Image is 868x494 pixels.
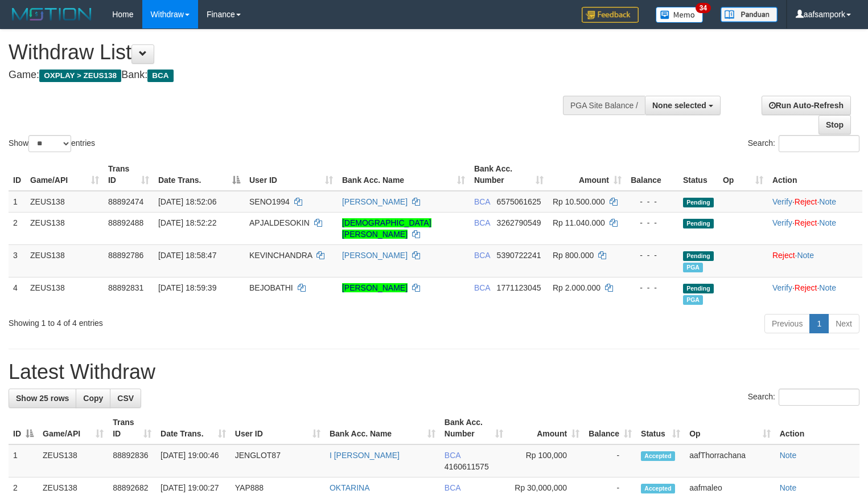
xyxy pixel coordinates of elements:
[721,7,778,22] img: panduan.png
[26,212,104,244] td: ZEUS138
[330,451,400,460] a: I [PERSON_NAME]
[249,283,293,292] span: BEJOBATHI
[678,158,718,191] th: Status
[147,70,173,82] span: BCA
[772,197,792,206] a: Verify
[110,389,141,408] a: CSV
[338,158,470,191] th: Bank Acc. Name: activate to sort column ascending
[249,251,312,260] span: KEVINCHANDRA
[683,219,714,228] span: Pending
[26,191,104,213] td: ZEUS138
[9,277,26,309] td: 4
[641,484,675,493] span: Accepted
[683,263,703,272] span: Marked by aafnoeunsreypich
[641,451,675,461] span: Accepted
[154,158,245,191] th: Date Trans.: activate to sort column descending
[768,212,862,244] td: · ·
[156,412,231,444] th: Date Trans.: activate to sort column ascending
[26,158,104,191] th: Game/API: activate to sort column ascending
[38,412,108,444] th: Game/API: activate to sort column ascending
[445,483,460,492] span: BCA
[768,158,862,191] th: Action
[39,70,121,82] span: OXPLAY > ZEUS138
[342,283,408,292] a: [PERSON_NAME]
[9,444,38,477] td: 1
[158,251,216,260] span: [DATE] 18:58:47
[584,444,636,477] td: -
[636,412,685,444] th: Status: activate to sort column ascending
[548,158,626,191] th: Amount: activate to sort column ascending
[631,282,674,293] div: - - -
[474,218,490,227] span: BCA
[819,197,836,206] a: Note
[762,96,851,115] a: Run Auto-Refresh
[249,218,310,227] span: APJALDESOKIN
[83,394,103,403] span: Copy
[631,217,674,228] div: - - -
[631,196,674,207] div: - - -
[26,277,104,309] td: ZEUS138
[445,451,460,460] span: BCA
[76,389,110,408] a: Copy
[342,251,408,260] a: [PERSON_NAME]
[631,250,674,261] div: - - -
[828,314,859,333] a: Next
[249,197,290,206] span: SENO1994
[445,462,489,471] span: Copy 4160611575 to clipboard
[780,451,797,460] a: Note
[9,6,95,23] img: MOTION_logo.png
[497,283,541,292] span: Copy 1771123045 to clipboard
[768,277,862,309] td: · ·
[764,314,810,333] a: Previous
[497,251,541,260] span: Copy 5390722241 to clipboard
[108,412,156,444] th: Trans ID: activate to sort column ascending
[28,135,71,152] select: Showentries
[683,295,703,305] span: Marked by aafnoeunsreypich
[231,412,325,444] th: User ID: activate to sort column ascending
[797,251,814,260] a: Note
[108,218,143,227] span: 88892488
[563,96,645,115] div: PGA Site Balance /
[9,135,95,152] label: Show entries
[685,444,775,477] td: aafThorrachana
[696,3,711,13] span: 34
[9,191,26,213] td: 1
[508,444,584,477] td: Rp 100,000
[104,158,154,191] th: Trans ID: activate to sort column ascending
[16,394,69,403] span: Show 25 rows
[474,283,490,292] span: BCA
[108,197,143,206] span: 88892474
[9,70,567,81] h4: Game: Bank:
[158,218,216,227] span: [DATE] 18:52:22
[497,197,541,206] span: Copy 6575061625 to clipboard
[9,244,26,277] td: 3
[9,389,76,408] a: Show 25 rows
[772,218,792,227] a: Verify
[9,41,567,64] h1: Withdraw List
[342,218,431,239] a: [DEMOGRAPHIC_DATA][PERSON_NAME]
[775,412,859,444] th: Action
[818,115,851,134] a: Stop
[108,283,143,292] span: 88892831
[768,244,862,277] td: ·
[117,394,134,403] span: CSV
[342,197,408,206] a: [PERSON_NAME]
[245,158,338,191] th: User ID: activate to sort column ascending
[553,218,605,227] span: Rp 11.040.000
[497,218,541,227] span: Copy 3262790549 to clipboard
[683,251,714,261] span: Pending
[553,283,600,292] span: Rp 2.000.000
[26,244,104,277] td: ZEUS138
[809,314,829,333] a: 1
[795,197,817,206] a: Reject
[584,412,636,444] th: Balance: activate to sort column ascending
[748,389,859,406] label: Search:
[626,158,678,191] th: Balance
[330,483,370,492] a: OKTARINA
[9,313,353,329] div: Showing 1 to 4 of 4 entries
[819,218,836,227] a: Note
[772,283,792,292] a: Verify
[108,251,143,260] span: 88892786
[795,283,817,292] a: Reject
[772,251,795,260] a: Reject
